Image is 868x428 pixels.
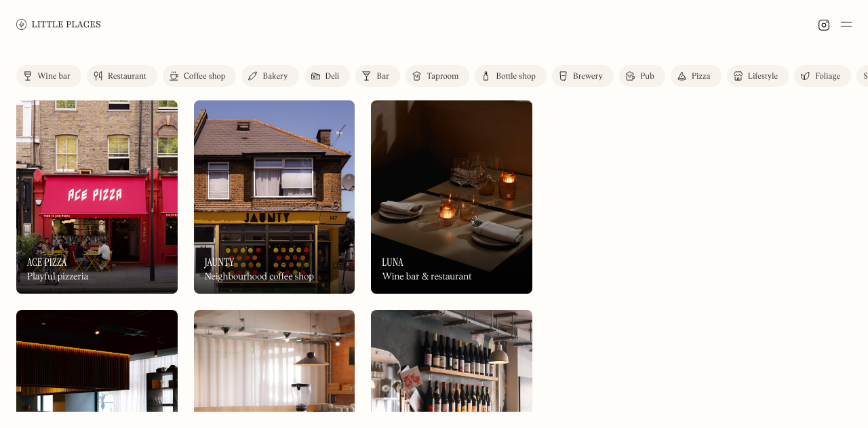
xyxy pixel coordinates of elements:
[496,73,536,81] div: Bottle shop
[475,65,547,87] a: Bottle shop
[619,65,665,87] a: Pub
[427,73,458,81] div: Taproom
[355,65,400,87] a: Bar
[552,65,614,87] a: Brewery
[671,65,722,87] a: Pizza
[87,65,157,87] a: Restaurant
[194,100,355,294] img: Jaunty
[371,100,532,294] a: LunaLunaLunaWine bar & restaurant
[640,73,654,81] div: Pub
[205,256,235,269] h3: Jaunty
[16,65,81,87] a: Wine bar
[262,73,288,81] div: Bakery
[304,65,351,87] a: Deli
[376,73,389,81] div: Bar
[794,65,851,87] a: Foliage
[27,256,67,269] h3: Ace Pizza
[163,65,236,87] a: Coffee shop
[27,271,89,283] div: Playful pizzeria
[382,271,471,283] div: Wine bar & restaurant
[573,73,603,81] div: Brewery
[406,65,469,87] a: Taproom
[815,73,840,81] div: Foliage
[37,73,71,81] div: Wine bar
[205,271,314,283] div: Neighbourhood coffee shop
[184,73,225,81] div: Coffee shop
[16,100,178,294] img: Ace Pizza
[16,100,178,294] a: Ace PizzaAce PizzaAce PizzaPlayful pizzeria
[194,100,355,294] a: JauntyJauntyJauntyNeighbourhood coffee shop
[325,73,340,81] div: Deli
[692,73,711,81] div: Pizza
[371,100,532,294] img: Luna
[727,65,789,87] a: Lifestyle
[382,256,403,269] h3: Luna
[748,73,778,81] div: Lifestyle
[108,73,146,81] div: Restaurant
[241,65,298,87] a: Bakery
